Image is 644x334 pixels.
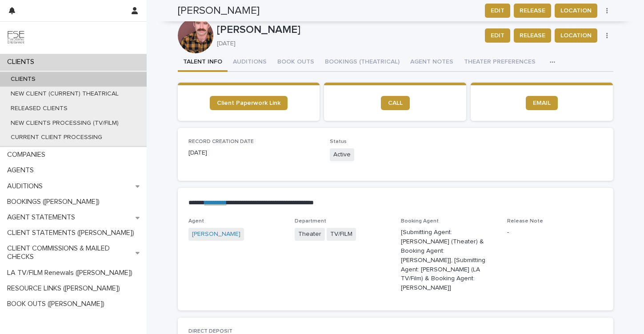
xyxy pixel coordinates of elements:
span: RELEASE [520,6,545,15]
p: AUDITIONS [4,182,50,191]
p: NEW CLIENTS PROCESSING (TV/FILM) [4,119,126,127]
p: BOOKINGS ([PERSON_NAME]) [4,198,107,206]
span: LOCATION [560,31,592,40]
a: CALL [381,96,410,110]
span: Release Note [507,219,543,224]
p: CLIENTS [4,58,41,66]
span: Status [330,139,347,144]
p: RELEASED CLIENTS [4,105,75,112]
button: TALENT INFO [178,53,228,72]
button: RELEASE [514,28,551,43]
p: [DATE] [217,40,475,48]
span: LOCATION [560,6,592,15]
span: TV/FILM [327,228,356,241]
p: - [507,228,603,237]
button: AGENT NOTES [405,53,459,72]
button: THEATER PREFERENCES [459,53,541,72]
a: EMAIL [526,96,558,110]
span: DIRECT DEPOSIT [188,329,232,334]
p: [PERSON_NAME] [217,24,478,36]
span: Booking Agent [401,219,439,224]
button: LOCATION [555,4,597,18]
a: Client Paperwork Link [210,96,288,110]
span: Agent [188,219,204,224]
button: AUDITIONS [228,53,272,72]
span: Client Paperwork Link [217,100,280,106]
p: AGENT STATEMENTS [4,213,82,222]
span: RELEASE [520,31,545,40]
span: Theater [295,228,325,241]
a: [PERSON_NAME] [192,230,240,239]
span: Active [330,148,354,161]
span: CALL [388,100,403,106]
p: AGENTS [4,166,41,175]
p: NEW CLIENT (CURRENT) THEATRICAL [4,90,126,98]
button: BOOKINGS (THEATRICAL) [320,53,405,72]
p: CLIENT STATEMENTS ([PERSON_NAME]) [4,229,141,237]
button: EDIT [485,4,510,18]
p: BOOK OUTS ([PERSON_NAME]) [4,300,112,308]
img: 9JgRvJ3ETPGCJDhvPVA5 [7,29,25,47]
p: [Submitting Agent: [PERSON_NAME] (Theater) & Booking Agent: [PERSON_NAME]], [Submitting Agent: [P... [401,228,496,293]
button: LOCATION [555,28,597,43]
button: EDIT [485,28,510,43]
p: CLIENT COMMISSIONS & MAILED CHECKS [4,244,136,261]
p: [DATE] [188,148,320,158]
p: LA TV/FILM Renewals ([PERSON_NAME]) [4,269,140,277]
span: Department [295,219,326,224]
span: EDIT [491,6,504,15]
span: EDIT [491,31,504,40]
p: COMPANIES [4,151,52,159]
h2: [PERSON_NAME] [178,4,260,17]
span: RECORD CREATION DATE [188,139,254,144]
button: RELEASE [514,4,551,18]
p: CLIENTS [4,76,43,83]
p: RESOURCE LINKS ([PERSON_NAME]) [4,284,127,293]
span: EMAIL [533,100,551,106]
p: CURRENT CLIENT PROCESSING [4,134,109,141]
button: BOOK OUTS [272,53,320,72]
